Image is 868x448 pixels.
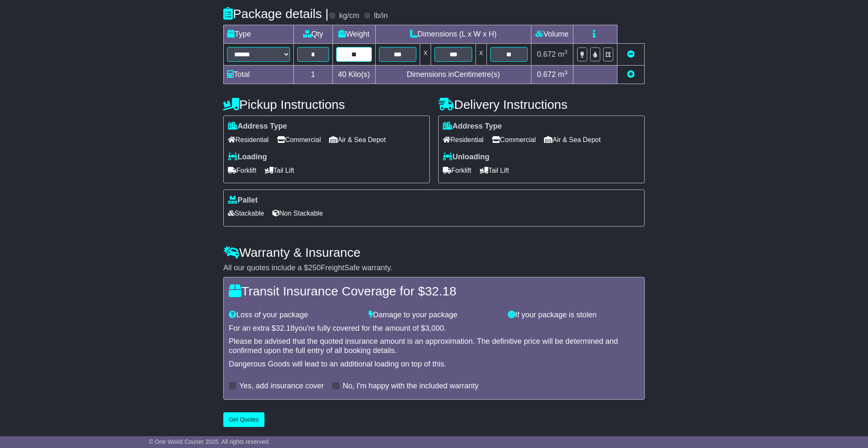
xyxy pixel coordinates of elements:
[265,164,294,177] span: Tail Lift
[558,70,567,79] span: m
[294,25,333,44] td: Qty
[277,133,321,146] span: Commercial
[443,153,489,162] label: Unloading
[364,311,504,320] div: Damage to your package
[425,284,456,298] span: 32.18
[223,245,645,259] h4: Warranty & Insurance
[228,122,287,131] label: Address Type
[564,49,567,55] sup: 3
[332,66,376,84] td: Kilo(s)
[229,324,639,333] div: For an extra $ you're fully covered for the amount of $ .
[223,7,329,21] h4: Package details |
[294,66,333,84] td: 1
[223,412,264,427] button: Get Quotes
[224,25,294,44] td: Type
[338,70,346,79] span: 40
[425,324,444,332] span: 3,000
[276,324,295,332] span: 32.18
[342,382,478,391] label: No, I'm happy with the included warranty
[228,207,264,220] span: Stackable
[544,133,601,146] span: Air & Sea Depot
[229,360,639,369] div: Dangerous Goods will lead to an additional loading on top of this.
[627,50,635,58] a: Remove this item
[564,69,567,76] sup: 3
[558,50,567,58] span: m
[376,66,531,84] td: Dimensions in Centimetre(s)
[225,311,364,320] div: Loss of your package
[504,311,643,320] div: If your package is stolen
[374,11,388,21] label: lb/in
[329,133,386,146] span: Air & Sea Depot
[443,164,471,177] span: Forklift
[228,164,256,177] span: Forklift
[492,133,536,146] span: Commercial
[308,264,321,272] span: 250
[272,207,323,220] span: Non Stackable
[229,284,639,298] h4: Transit Insurance Coverage for $
[339,11,359,21] label: kg/cm
[239,382,324,391] label: Yes, add insurance cover
[420,44,431,66] td: x
[443,133,484,146] span: Residential
[229,337,639,355] div: Please be advised that the quoted insurance amount is an approximation. The definitive price will...
[223,264,645,273] div: All our quotes include a $ FreightSafe warranty.
[531,25,573,44] td: Volume
[224,66,294,84] td: Total
[228,196,258,205] label: Pallet
[627,70,635,79] a: Add new item
[476,44,486,66] td: x
[443,122,502,131] label: Address Type
[223,98,430,111] h4: Pickup Instructions
[438,98,645,111] h4: Delivery Instructions
[228,153,267,162] label: Loading
[480,164,509,177] span: Tail Lift
[332,25,376,44] td: Weight
[376,25,531,44] td: Dimensions (L x W x H)
[537,70,556,79] span: 0.672
[228,133,269,146] span: Residential
[537,50,556,58] span: 0.672
[149,438,270,445] span: © One World Courier 2025. All rights reserved.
